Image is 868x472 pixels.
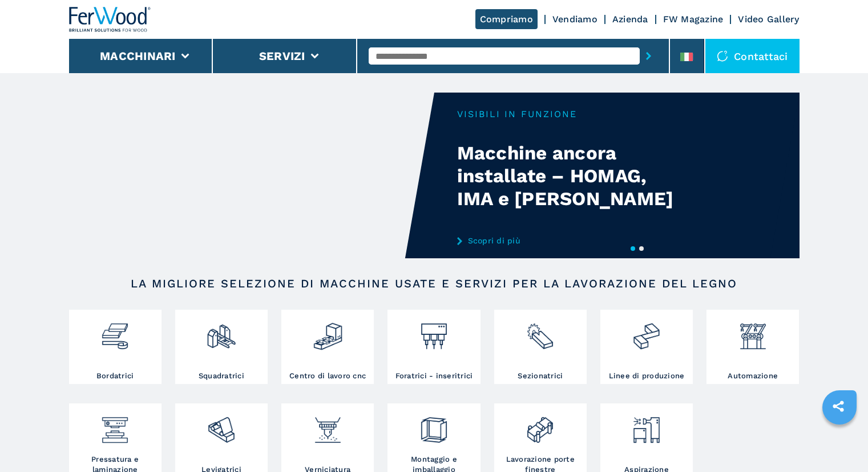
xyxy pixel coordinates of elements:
h2: LA MIGLIORE SELEZIONE DI MACCHINE USATE E SERVIZI PER LA LAVORAZIONE DEL LEGNO [106,277,763,290]
a: Vendiamo [552,14,597,25]
a: Squadratrici [175,310,268,384]
a: Centro di lavoro cnc [281,310,374,384]
a: Azienda [612,14,648,25]
a: FW Magazine [663,14,724,25]
img: levigatrici_2.png [206,406,236,445]
a: Automazione [706,310,799,384]
h3: Bordatrici [96,371,134,381]
button: Macchinari [100,49,176,63]
a: Sezionatrici [494,310,587,384]
img: Contattaci [717,50,728,62]
img: bordatrici_1.png [100,313,130,351]
img: centro_di_lavoro_cnc_2.png [313,313,343,351]
button: submit-button [640,43,657,69]
img: linee_di_produzione_2.png [631,313,661,351]
h3: Automazione [728,371,778,381]
a: Bordatrici [69,310,162,384]
img: Ferwood [69,7,151,32]
h3: Foratrici - inseritrici [395,371,473,381]
img: montaggio_imballaggio_2.png [419,406,449,445]
h3: Squadratrici [199,371,244,381]
a: Compriamo [475,9,538,29]
h3: Centro di lavoro cnc [289,371,366,381]
a: sharethis [824,392,853,421]
img: lavorazione_porte_finestre_2.png [525,406,555,445]
button: 1 [631,246,635,251]
a: Scopri di più [457,236,681,245]
img: automazione.png [738,313,768,351]
video: Your browser does not support the video tag. [69,93,434,258]
img: aspirazione_1.png [631,406,661,445]
iframe: Chat [819,421,859,463]
button: 2 [639,246,644,251]
img: foratrici_inseritrici_2.png [419,313,449,351]
img: squadratrici_2.png [206,313,236,351]
img: pressa-strettoia.png [100,406,130,445]
a: Foratrici - inseritrici [387,310,480,384]
img: sezionatrici_2.png [525,313,555,351]
img: verniciatura_1.png [313,406,343,445]
div: Contattaci [705,39,800,73]
a: Linee di produzione [600,310,693,384]
h3: Sezionatrici [518,371,563,381]
button: Servizi [259,49,305,63]
h3: Linee di produzione [609,371,685,381]
a: Video Gallery [738,14,799,25]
